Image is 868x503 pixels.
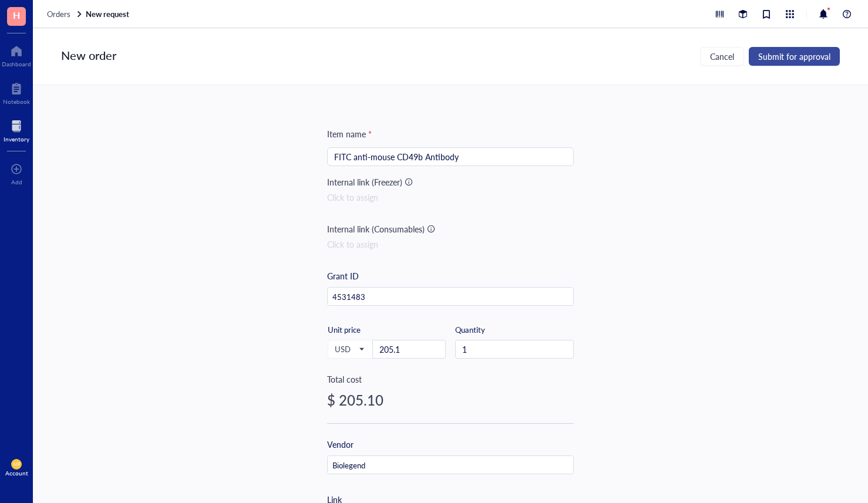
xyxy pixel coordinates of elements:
a: Notebook [3,79,30,105]
div: Account [5,470,28,477]
span: MP [14,462,19,467]
div: Click to assign [327,238,574,251]
span: Cancel [710,52,734,61]
span: Orders [47,8,70,19]
div: Quantity [455,325,574,335]
div: Add [11,178,22,185]
div: Grant ID [327,269,359,282]
div: New order [61,47,116,66]
div: Internal link (Freezer) [327,175,402,188]
button: Submit for approval [749,47,840,66]
span: USD [335,344,364,355]
button: Cancel [700,47,744,66]
a: Orders [47,9,83,19]
div: Vendor [327,438,354,451]
div: Inventory [4,136,29,143]
div: Unit price [328,325,401,335]
div: Item name [327,127,372,140]
div: Dashboard [2,60,31,67]
span: Submit for approval [758,52,830,61]
span: H [13,8,20,22]
a: New request [86,9,132,19]
div: Total cost [327,373,574,386]
div: Click to assign [327,191,574,204]
a: Inventory [4,117,29,143]
div: $ 205.10 [327,390,574,409]
a: Dashboard [2,42,31,67]
div: Internal link (Consumables) [327,222,425,235]
div: Notebook [3,98,30,105]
